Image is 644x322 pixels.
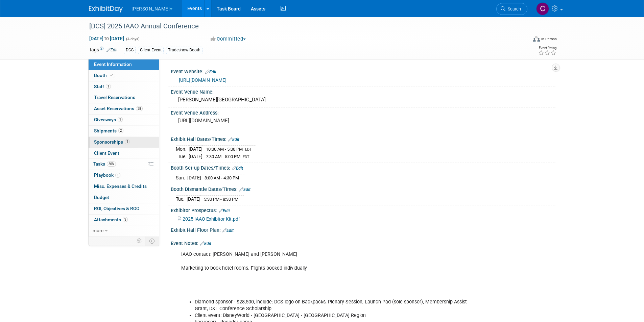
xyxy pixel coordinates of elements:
[94,84,111,89] span: Staff
[541,36,557,42] div: In-Person
[89,192,159,203] a: Budget
[89,35,124,42] span: [DATE] [DATE]
[134,237,145,245] td: Personalize Event Tab Strip
[178,216,240,222] a: 2025 IAAO Exhibitor Kit.pdf
[179,77,226,83] a: [URL][DOMAIN_NAME]
[89,92,159,103] a: Travel Reservations
[89,215,159,225] a: Attachments3
[222,228,234,233] a: Edit
[89,148,159,159] a: Client Event
[136,106,143,111] span: 28
[536,2,549,15] img: Cassidy Wright
[187,196,200,203] td: [DATE]
[94,150,119,156] span: Client Event
[106,84,111,89] span: 1
[171,238,555,247] div: Event Notes:
[245,147,252,152] span: EDT
[183,216,240,222] span: 2025 IAAO Exhibitor Kit.pdf
[89,70,159,81] a: Booth
[94,206,139,211] span: ROI, Objectives & ROO
[89,59,159,70] a: Event Information
[115,173,120,178] span: 1
[106,48,118,52] a: Edit
[171,108,555,116] div: Event Venue Address:
[123,217,128,222] span: 3
[89,103,159,114] a: Asset Reservations28
[89,81,159,92] a: Staff1
[208,35,248,43] button: Committed
[94,183,147,189] span: Misc. Expenses & Credits
[118,128,123,133] span: 2
[206,154,240,159] span: 7:30 AM - 5:00 PM
[94,61,132,67] span: Event Information
[89,181,159,192] a: Misc. Expenses & Credits
[239,187,251,192] a: Edit
[89,203,159,214] a: ROI, Objectives & ROO
[189,146,202,153] td: [DATE]
[107,162,116,167] span: 30%
[94,172,120,178] span: Playbook
[125,37,140,41] span: (4 days)
[205,175,239,180] span: 8:00 AM - 4:30 PM
[94,106,143,111] span: Asset Reservations
[89,137,159,148] a: Sponsorships1
[187,174,201,181] td: [DATE]
[219,208,230,213] a: Edit
[171,134,555,143] div: Exhibit Hall Dates/Times:
[204,197,238,202] span: 5:30 PM - 8:30 PM
[496,3,527,15] a: Search
[176,146,189,153] td: Mon.
[171,205,555,214] div: Exhibitor Prospectus:
[89,126,159,137] a: Shipments2
[176,174,187,181] td: Sun.
[94,95,135,100] span: Travel Reservations
[176,95,550,105] div: [PERSON_NAME][GEOGRAPHIC_DATA]
[533,36,540,42] img: Format-Inperson.png
[171,225,555,234] div: Exhibit Hall Floor Plan:
[94,195,109,200] span: Budget
[171,163,555,172] div: Booth Set-up Dates/Times:
[205,70,216,74] a: Edit
[487,35,557,45] div: Event Format
[89,225,159,236] a: more
[89,46,118,54] td: Tags
[89,170,159,181] a: Playbook1
[195,312,477,319] li: Client event: DisneyWorld - [GEOGRAPHIC_DATA] - [GEOGRAPHIC_DATA] Region
[195,299,477,312] li: Diamond sponsor - $28,500, include: DCS logo on Backpacks, Plenary Session, Launch Pad (sole spon...
[171,184,555,193] div: Booth Dismantle Dates/Times:
[538,46,556,50] div: Event Rating
[87,20,517,32] div: [DCS] 2025 IAAO Annual Conference
[228,137,239,142] a: Edit
[94,128,123,133] span: Shipments
[171,87,555,95] div: Event Venue Name:
[176,153,189,160] td: Tue.
[505,6,521,11] span: Search
[232,166,243,171] a: Edit
[166,47,202,54] div: Tradeshow-Booth
[94,139,130,145] span: Sponsorships
[94,117,123,122] span: Giveaways
[145,237,159,245] td: Toggle Event Tabs
[110,73,113,77] i: Booth reservation complete
[176,196,187,203] td: Tue.
[93,161,116,167] span: Tasks
[94,217,128,222] span: Attachments
[171,67,555,75] div: Event Website:
[243,155,249,159] span: EDT
[118,117,123,122] span: 1
[93,228,103,233] span: more
[200,241,211,246] a: Edit
[189,153,202,160] td: [DATE]
[89,6,123,13] img: ExhibitDay
[178,118,324,124] pre: [URL][DOMAIN_NAME]
[138,47,164,54] div: Client Event
[124,47,136,54] div: DCS
[103,36,110,41] span: to
[94,73,115,78] span: Booth
[206,147,243,152] span: 10:00 AM - 5:00 PM
[89,115,159,125] a: Giveaways1
[89,159,159,170] a: Tasks30%
[125,139,130,144] span: 1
